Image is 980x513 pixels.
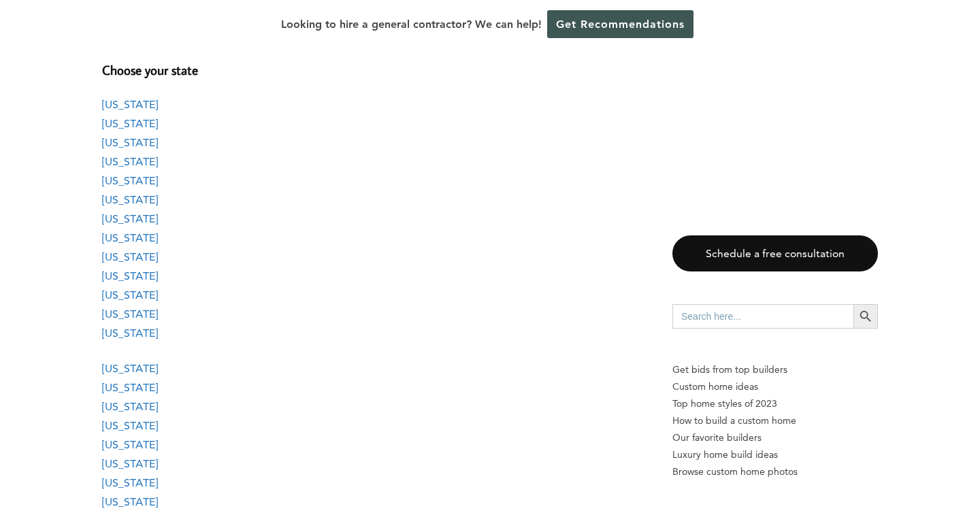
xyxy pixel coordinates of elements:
[102,231,158,244] a: [US_STATE]
[102,495,158,508] a: [US_STATE]
[672,378,878,395] a: Custom home ideas
[858,309,873,324] svg: Search
[102,250,158,263] a: [US_STATE]
[102,308,158,320] a: [US_STATE]
[719,415,964,497] iframe: Drift Widget Chat Controller
[102,212,158,225] a: [US_STATE]
[102,400,158,413] a: [US_STATE]
[102,476,158,489] a: [US_STATE]
[102,419,158,432] a: [US_STATE]
[102,155,158,168] a: [US_STATE]
[102,269,158,282] a: [US_STATE]
[102,174,158,187] a: [US_STATE]
[672,463,878,480] a: Browse custom home photos
[672,361,878,378] p: Get bids from top builders
[102,48,645,80] h4: Choose your state
[547,10,693,38] a: Get Recommendations
[102,117,158,130] a: [US_STATE]
[102,327,158,340] a: [US_STATE]
[672,235,878,271] a: Schedule a free consultation
[102,438,158,451] a: [US_STATE]
[672,304,853,329] input: Search here...
[672,429,878,446] a: Our favorite builders
[672,412,878,429] a: How to build a custom home
[102,136,158,149] a: [US_STATE]
[102,457,158,470] a: [US_STATE]
[102,193,158,206] a: [US_STATE]
[102,381,158,394] a: [US_STATE]
[672,446,878,463] a: Luxury home build ideas
[102,98,158,111] a: [US_STATE]
[102,362,158,375] a: [US_STATE]
[102,288,158,301] a: [US_STATE]
[672,395,878,412] a: Top home styles of 2023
